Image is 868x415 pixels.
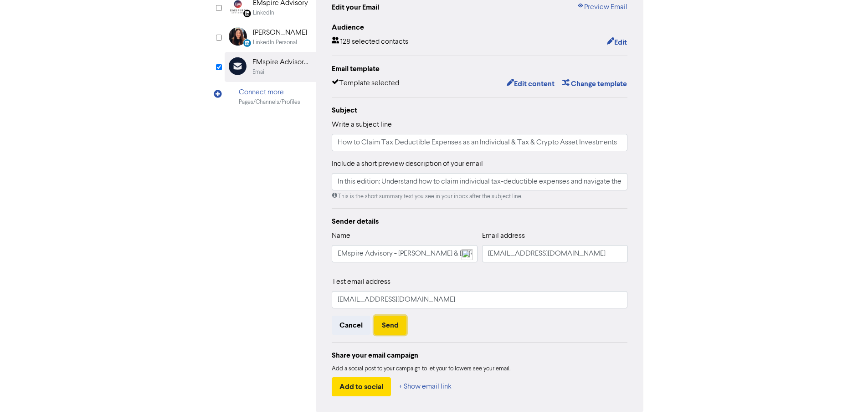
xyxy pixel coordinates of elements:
div: Sender details [332,216,628,227]
div: Audience [332,22,628,33]
div: EMspire Advisory - [PERSON_NAME] & [PERSON_NAME]Email [225,52,316,82]
div: LinkedIn Personal [253,38,297,47]
div: Email template [332,63,628,74]
div: Template selected [332,78,399,90]
iframe: Chat Widget [822,371,868,415]
div: Connect morePages/Channels/Profiles [225,82,316,112]
button: Edit content [506,78,555,90]
div: LinkedinPersonal [PERSON_NAME]LinkedIn Personal [225,22,316,52]
div: LinkedIn [253,9,274,17]
div: EMspire Advisory - [PERSON_NAME] & [PERSON_NAME] [252,57,311,68]
button: Send [374,316,406,335]
div: Share your email campaign [332,350,628,361]
a: Preview Email [577,2,627,13]
label: Email address [482,231,525,241]
div: Email [252,68,266,77]
button: Cancel [332,316,370,335]
div: Edit your Email [332,2,379,13]
label: Write a subject line [332,119,392,130]
label: Test email address [332,277,390,287]
img: LinkedinPersonal [229,27,247,46]
div: Subject [332,105,628,116]
div: Connect more [239,87,300,98]
div: 128 selected contacts [332,36,408,48]
div: [PERSON_NAME] [253,27,307,38]
img: npw-badge-icon-locked.svg [462,249,473,260]
label: Include a short preview description of your email [332,159,483,169]
button: Edit [606,36,627,48]
button: + Show email link [398,377,452,396]
div: This is the short summary text you see in your inbox after the subject line. [332,192,628,201]
div: Add a social post to your campaign to let your followers see your email. [332,364,628,374]
button: Change template [562,78,627,90]
label: Name [332,231,350,241]
button: Add to social [332,377,391,396]
div: Pages/Channels/Profiles [239,98,300,107]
